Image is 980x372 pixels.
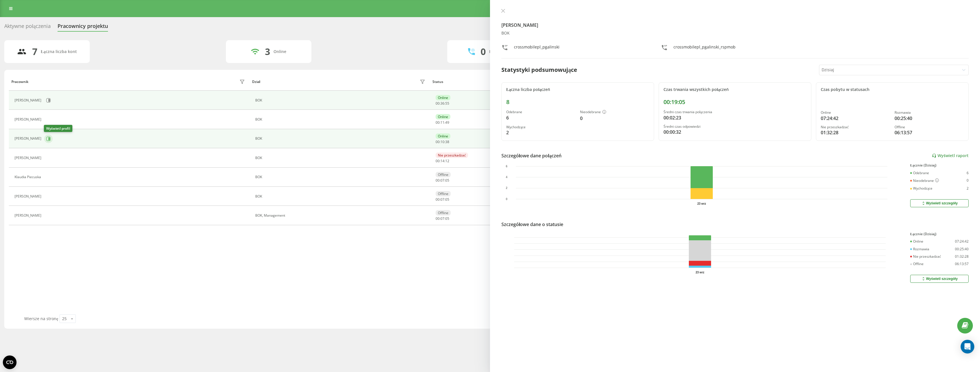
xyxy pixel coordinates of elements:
div: Pracownik [11,80,28,84]
div: 00:00:32 [663,129,807,135]
div: 06:13:57 [955,262,969,266]
text: 23 wrz [696,271,705,274]
div: Łącznie (Dzisiaj) [910,163,969,167]
div: [PERSON_NAME] [15,194,43,198]
span: 00 [436,216,440,221]
div: crossmobilepl_pgalinski_rspmob [673,44,736,52]
button: Wyświetl szczegóły [910,275,969,283]
div: Nieodebrane [910,178,939,183]
div: Online [273,49,286,54]
div: Nie przeszkadzać [821,125,890,129]
div: Offline [436,172,451,177]
span: 05 [445,197,449,202]
text: 2 [506,186,507,190]
button: Wyświetl szczegóły [910,199,969,207]
div: 00:19:05 [663,99,807,105]
span: 55 [445,101,449,106]
div: : : [436,198,449,202]
div: Nie przeszkadzać [910,255,941,259]
div: [PERSON_NAME] [15,117,43,121]
div: [PERSON_NAME] [15,137,43,141]
div: Średni czas odpowiedzi [663,125,807,129]
div: Łącznie (Dzisiaj) [910,232,969,236]
div: Szczegółowe dane połączeń [501,152,562,159]
text: 0 [506,198,507,201]
div: 8 [506,99,649,105]
div: Status [432,80,443,84]
a: Wyświetl raport [932,153,969,158]
div: BOK, Management [255,214,427,217]
div: 25 [62,316,67,322]
span: 05 [445,216,449,221]
div: Średni czas trwania połączenia [663,110,807,114]
div: Statystyki podsumowujące [501,66,577,74]
div: Offline [436,191,451,196]
div: Wyświetl profil [44,125,72,132]
div: BOK [255,156,427,160]
div: BOK [255,98,427,102]
div: 7 [32,46,37,57]
div: Offline [895,125,964,129]
span: 11 [440,120,444,125]
button: Open CMP widget [3,355,17,369]
div: Klaudia Piecuska [15,175,42,179]
div: Łączna liczba połączeń [506,87,649,92]
span: 38 [445,139,449,144]
div: Odebrane [506,110,575,114]
div: Pracownicy projektu [58,23,108,32]
div: Rozmawia [895,111,964,115]
text: 23 wrz [697,202,706,205]
div: 00:02:23 [663,114,807,121]
div: [PERSON_NAME] [15,98,43,102]
span: 10 [440,139,444,144]
span: 00 [436,101,440,106]
div: 01:32:28 [821,129,890,136]
div: Wyświetl szczegóły [921,201,957,206]
div: 0 [967,178,969,183]
span: 49 [445,120,449,125]
div: : : [436,159,449,163]
span: 07 [440,216,444,221]
div: Online [910,239,923,243]
span: 00 [436,120,440,125]
div: [PERSON_NAME] [15,156,43,160]
div: Czas pobytu w statusach [821,87,964,92]
div: Wychodzące [910,186,932,190]
div: Online [436,133,450,139]
div: Open Intercom Messenger [961,340,974,353]
div: 01:32:28 [955,255,969,259]
div: Dział [252,80,260,84]
div: Offline [910,262,924,266]
div: : : [436,217,449,221]
div: Szczegółowe dane o statusie [501,221,563,228]
span: 00 [436,139,440,144]
div: 00:25:40 [895,115,964,122]
div: [PERSON_NAME] [15,214,43,217]
div: BOK [255,175,427,179]
div: BOK [255,194,427,198]
text: 4 [506,176,507,179]
div: Aktywne połączenia [4,23,51,32]
div: 2 [506,129,575,136]
div: 07:24:42 [821,115,890,122]
div: BOK [501,31,969,36]
span: 07 [440,197,444,202]
div: 3 [265,46,270,57]
div: Online [436,114,450,119]
div: Wychodzące [506,125,575,129]
span: 00 [436,158,440,163]
div: Odebrane [910,171,929,175]
span: 36 [440,101,444,106]
text: 6 [506,165,507,168]
div: Rozmawia [910,247,929,251]
span: 05 [445,178,449,183]
div: 2 [967,186,969,190]
div: 07:24:42 [955,239,969,243]
div: 0 [580,115,649,122]
div: : : [436,140,449,144]
span: 12 [445,158,449,163]
span: 00 [436,178,440,183]
div: Online [821,111,890,115]
div: Online [436,95,450,100]
div: BOK [255,137,427,141]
